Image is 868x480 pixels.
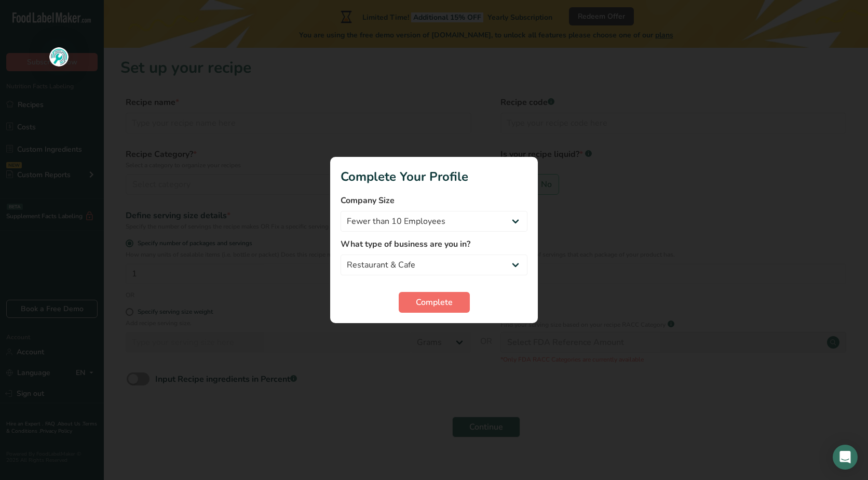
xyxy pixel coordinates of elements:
[341,167,527,186] h1: Complete Your Profile
[341,238,527,250] label: What type of business are you in?
[416,296,453,309] span: Complete
[399,292,470,313] button: Complete
[833,445,858,470] div: Open Intercom Messenger
[341,194,527,207] label: Company Size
